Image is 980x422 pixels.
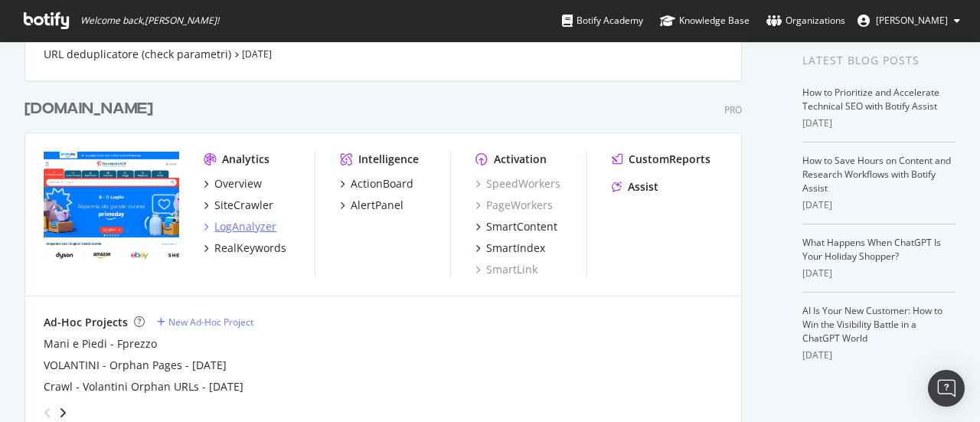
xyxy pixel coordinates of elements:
[44,379,243,394] a: Crawl - Volantini Orphan URLs - [DATE]
[494,152,547,167] div: Activation
[204,176,262,191] a: Overview
[802,154,951,195] a: How to Save Hours on Content and Research Workflows with Botify Assist
[204,240,286,256] a: RealKeywords
[242,47,272,61] a: [DATE]
[44,152,179,260] img: trovaprezzi.it
[802,236,941,263] a: What Happens When ChatGPT Is Your Holiday Shopper?
[214,198,273,213] div: SiteCrawler
[214,240,286,256] div: RealKeywords
[340,198,403,213] a: AlertPanel
[475,262,537,277] a: SmartLink
[724,103,742,116] div: Pro
[44,336,157,352] a: Mani e Piedi - Fprezzo
[351,176,413,191] div: ActionBoard
[351,198,403,213] div: AlertPanel
[204,198,273,213] a: SiteCrawler
[928,370,965,407] div: Open Intercom Messenger
[44,358,227,373] a: VOLANTINI - Orphan Pages - [DATE]
[802,267,955,280] div: [DATE]
[876,14,948,27] span: Andrea Lodroni
[80,15,219,27] span: Welcome back, [PERSON_NAME] !
[24,98,159,120] a: [DOMAIN_NAME]
[562,13,643,28] div: Botify Academy
[475,240,545,256] a: SmartIndex
[486,240,545,256] div: SmartIndex
[204,219,276,234] a: LogAnalyzer
[660,13,750,28] div: Knowledge Base
[44,47,231,62] a: URL deduplicatore (check parametri)
[766,13,845,28] div: Organizations
[358,152,419,167] div: Intelligence
[44,315,128,330] div: Ad-Hoc Projects
[157,316,253,329] a: New Ad-Hoc Project
[57,405,68,420] div: angle-right
[628,179,658,195] div: Assist
[222,152,269,167] div: Analytics
[340,176,413,191] a: ActionBoard
[802,348,955,362] div: [DATE]
[802,52,955,69] div: Latest Blog Posts
[802,304,942,345] a: AI Is Your New Customer: How to Win the Visibility Battle in a ChatGPT World
[24,98,153,120] div: [DOMAIN_NAME]
[168,316,253,329] div: New Ad-Hoc Project
[802,198,955,212] div: [DATE]
[214,219,276,234] div: LogAnalyzer
[214,176,262,191] div: Overview
[802,86,939,113] a: How to Prioritize and Accelerate Technical SEO with Botify Assist
[845,8,972,33] button: [PERSON_NAME]
[629,152,710,167] div: CustomReports
[612,152,710,167] a: CustomReports
[486,219,557,234] div: SmartContent
[802,116,955,130] div: [DATE]
[475,219,557,234] a: SmartContent
[612,179,658,195] a: Assist
[475,176,560,191] a: SpeedWorkers
[475,198,553,213] a: PageWorkers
